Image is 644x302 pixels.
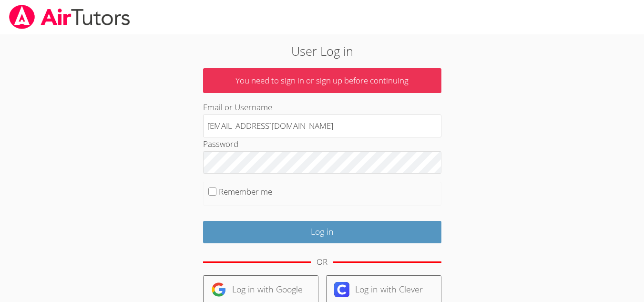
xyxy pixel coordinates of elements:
[317,255,327,269] div: OR
[8,5,131,29] img: airtutors_banner-c4298cdbf04f3fff15de1276eac7730deb9818008684d7c2e4769d2f7ddbe033.png
[148,42,496,60] h2: User Log in
[203,102,272,113] label: Email or Username
[211,282,226,297] img: google-logo-50288ca7cdecda66e5e0955fdab243c47b7ad437acaf1139b6f446037453330a.svg
[203,221,441,243] input: Log in
[203,68,441,94] p: You need to sign in or sign up before continuing
[334,282,349,297] img: clever-logo-6eab21bc6e7a338710f1a6ff85c0baf02591cd810cc4098c63d3a4b26e2feb20.svg
[203,138,238,149] label: Password
[219,186,272,197] label: Remember me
